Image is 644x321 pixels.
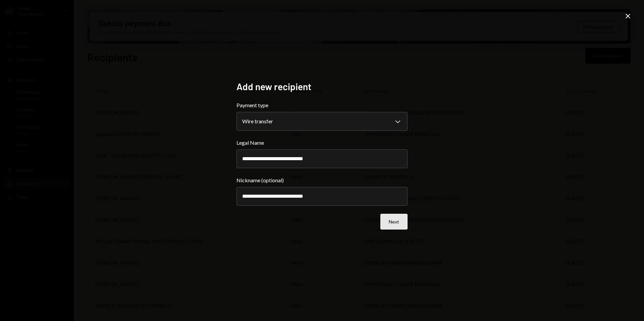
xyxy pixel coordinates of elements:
button: Payment type [236,112,408,131]
h2: Add new recipient [236,80,408,93]
label: Nickname (optional) [236,176,408,184]
label: Payment type [236,101,408,109]
button: Next [380,214,408,230]
label: Legal Name [236,139,408,147]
